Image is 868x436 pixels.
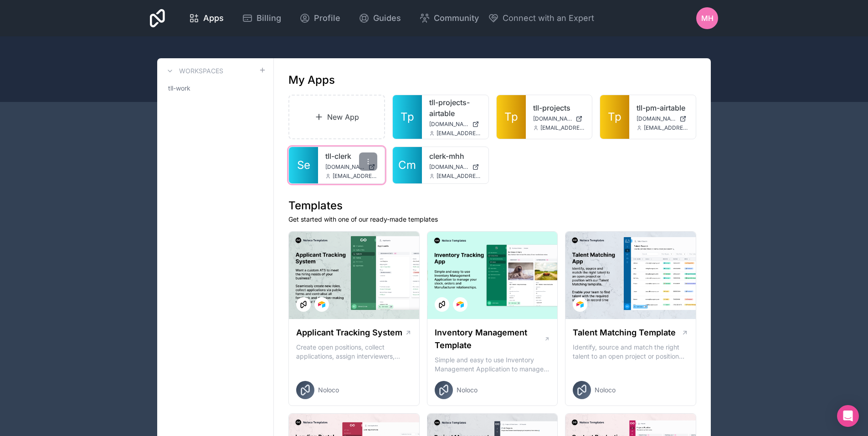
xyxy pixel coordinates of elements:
[318,385,339,395] span: Noloco
[837,405,859,427] div: Open Intercom Messenger
[637,115,676,122] span: [DOMAIN_NAME]
[429,163,481,171] a: [DOMAIN_NAME]
[644,124,688,132] span: [EMAIL_ADDRESS][DOMAIN_NAME]
[637,115,688,122] a: [DOMAIN_NAME]
[235,8,288,28] a: Billing
[288,73,335,87] h1: My Apps
[533,115,585,122] a: [DOMAIN_NAME]
[164,80,266,96] a: tll-work
[288,95,385,139] a: New App
[503,12,594,25] span: Connect with an Expert
[292,8,348,28] a: Profile
[297,158,310,172] span: Se
[288,215,696,224] p: Get started with one of our ready-made templates
[437,172,481,180] span: [EMAIL_ADDRESS][DOMAIN_NAME]
[393,95,422,139] a: Tp
[325,151,377,162] a: tll-clerk
[488,12,594,25] button: Connect with an Expert
[457,301,464,308] img: Airtable Logo
[393,147,422,183] a: Cm
[573,343,688,361] p: Identify, source and match the right talent to an open project or position with our Talent Matchi...
[288,198,696,213] h1: Templates
[318,301,325,308] img: Airtable Logo
[325,163,377,171] a: [DOMAIN_NAME]
[637,102,688,113] a: tll-pm-airtable
[179,66,223,76] h3: Workspaces
[533,115,572,122] span: [DOMAIN_NAME]
[600,95,629,139] a: Tp
[429,121,468,128] span: [DOMAIN_NAME]
[325,163,365,171] span: [DOMAIN_NAME]
[296,326,402,339] h1: Applicant Tracking System
[434,12,479,25] span: Community
[351,8,408,28] a: Guides
[401,110,414,124] span: Tp
[181,8,231,28] a: Apps
[164,66,223,76] a: Workspaces
[437,130,481,137] span: [EMAIL_ADDRESS][DOMAIN_NAME]
[203,12,224,25] span: Apps
[457,385,478,395] span: Noloco
[398,158,416,172] span: Cm
[429,163,468,171] span: [DOMAIN_NAME]
[333,172,377,180] span: [EMAIL_ADDRESS][DOMAIN_NAME]
[412,8,486,28] a: Community
[296,343,412,361] p: Create open positions, collect applications, assign interviewers, centralise candidate feedback a...
[435,326,544,352] h1: Inventory Management Template
[435,355,550,374] p: Simple and easy to use Inventory Management Application to manage your stock, orders and Manufact...
[429,97,481,119] a: tll-projects-airtable
[701,13,714,24] span: MH
[289,147,318,183] a: Se
[576,301,584,308] img: Airtable Logo
[608,110,621,124] span: Tp
[168,84,190,93] span: tll-work
[540,124,585,132] span: [EMAIL_ADDRESS][DOMAIN_NAME]
[497,95,526,139] a: Tp
[533,102,585,113] a: tll-projects
[314,12,340,25] span: Profile
[257,12,281,25] span: Billing
[573,326,676,339] h1: Talent Matching Template
[595,385,616,395] span: Noloco
[373,12,401,25] span: Guides
[429,121,481,128] a: [DOMAIN_NAME]
[429,151,481,162] a: clerk-mhh
[504,110,518,124] span: Tp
